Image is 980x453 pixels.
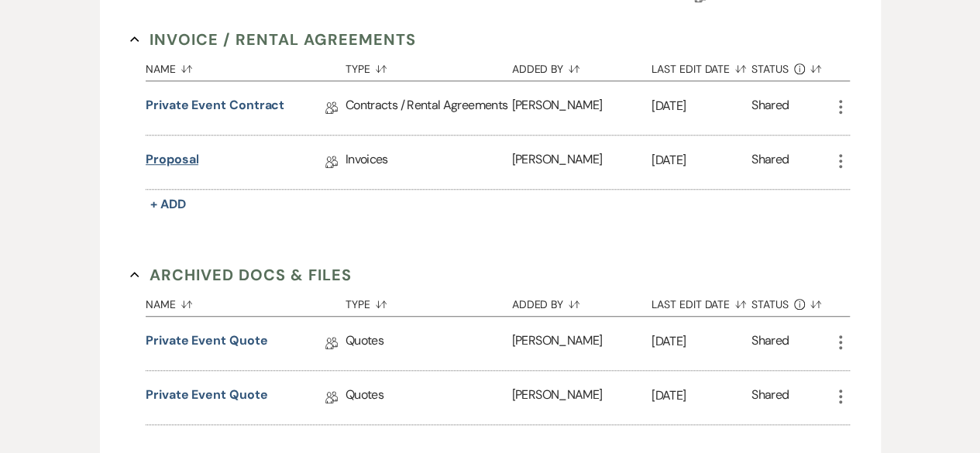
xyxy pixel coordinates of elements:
div: Quotes [346,371,512,424]
button: Name [146,287,346,316]
a: Private Event Contract [146,96,284,120]
button: Status [751,287,831,316]
div: Shared [751,150,789,174]
button: Added By [512,287,652,316]
button: Archived Docs & Files [130,263,352,287]
button: Status [751,51,831,81]
div: [PERSON_NAME] [512,81,652,135]
span: Status [751,299,789,310]
p: [DATE] [652,386,751,406]
div: [PERSON_NAME] [512,317,652,370]
p: [DATE] [652,331,751,352]
div: Shared [751,96,789,120]
button: Last Edit Date [652,51,751,81]
div: Shared [751,386,789,410]
span: Status [751,63,789,74]
div: Invoices [346,136,512,189]
button: Last Edit Date [652,287,751,316]
button: Name [146,51,346,81]
button: Type [346,287,512,316]
div: Quotes [346,317,512,370]
button: Invoice / Rental Agreements [130,28,416,51]
a: Private Event Quote [146,386,267,410]
p: [DATE] [652,96,751,116]
span: + Add [150,196,186,212]
p: [DATE] [652,150,751,170]
div: [PERSON_NAME] [512,371,652,424]
a: Private Event Quote [146,331,267,355]
button: Type [346,51,512,81]
div: [PERSON_NAME] [512,136,652,189]
a: Proposal [146,150,198,174]
button: Added By [512,51,652,81]
div: Shared [751,331,789,355]
div: Contracts / Rental Agreements [346,81,512,135]
button: + Add [146,194,191,215]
